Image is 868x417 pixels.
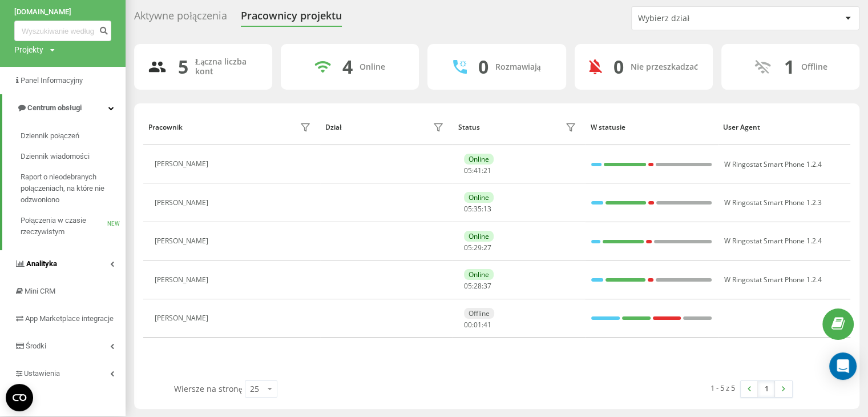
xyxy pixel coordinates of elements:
span: Raport o nieodebranych połączeniach, na które nie odzwoniono [21,171,120,206]
span: 21 [483,166,491,175]
span: Środki [26,342,46,350]
input: Wyszukiwanie według numeru [14,21,111,41]
span: W Ringostat Smart Phone 1.2.3 [724,198,822,207]
div: Pracownicy projektu [241,10,342,27]
div: User Agent [723,123,845,131]
div: Open Intercom Messenger [829,352,857,380]
div: : : [464,167,491,175]
span: 27 [483,243,491,252]
span: Centrum obsługi [27,103,82,112]
div: Online [464,192,494,203]
div: 1 [784,56,794,78]
div: : : [464,282,491,290]
span: 05 [464,281,472,291]
span: Panel Informacyjny [21,76,83,85]
div: 5 [178,56,188,78]
a: Raport o nieodebranych połączeniach, na które nie odzwoniono [21,167,126,210]
div: Wybierz dział [638,14,774,23]
div: Offline [464,308,494,319]
a: Centrum obsługi [2,94,126,122]
span: 28 [474,281,482,291]
span: 41 [483,320,491,330]
div: [PERSON_NAME] [155,199,211,207]
a: [DOMAIN_NAME] [14,6,111,18]
span: 13 [483,204,491,214]
span: 05 [464,166,472,175]
span: 37 [483,281,491,291]
span: 01 [474,320,482,330]
div: 0 [478,56,488,78]
span: App Marketplace integracje [25,314,114,323]
div: Pracownik [148,123,183,131]
div: Online [464,231,494,242]
div: 4 [342,56,353,78]
span: Mini CRM [25,287,55,295]
a: Połączenia w czasie rzeczywistymNEW [21,210,126,242]
span: 29 [474,243,482,252]
div: Online [464,154,494,165]
div: Status [458,123,479,131]
span: Dziennik wiadomości [21,151,90,162]
div: [PERSON_NAME] [155,160,211,168]
span: 35 [474,204,482,214]
span: Dziennik połączeń [21,130,79,142]
div: [PERSON_NAME] [155,276,211,284]
a: 1 [758,381,775,397]
span: 41 [474,166,482,175]
div: Nie przeszkadzać [631,62,698,72]
span: 05 [464,204,472,214]
div: Dział [325,123,341,131]
div: [PERSON_NAME] [155,237,211,245]
span: 05 [464,243,472,252]
span: Wiersze na stronę [174,383,242,394]
div: W statusie [591,123,712,131]
span: Połączenia w czasie rzeczywistym [21,215,107,238]
div: : : [464,205,491,213]
div: Offline [801,62,827,72]
div: Online [360,62,385,72]
span: Analityka [26,259,57,268]
div: 25 [250,383,259,395]
div: : : [464,244,491,252]
span: W Ringostat Smart Phone 1.2.4 [724,236,822,246]
div: [PERSON_NAME] [155,314,211,322]
div: Łączna liczba kont [195,57,259,77]
div: Online [464,269,494,280]
div: Projekty [14,44,43,55]
div: Aktywne połączenia [134,10,227,27]
div: : : [464,321,491,329]
a: Dziennik wiadomości [21,146,126,167]
div: Rozmawiają [495,62,541,72]
div: 0 [613,56,624,78]
span: W Ringostat Smart Phone 1.2.4 [724,159,822,169]
span: W Ringostat Smart Phone 1.2.4 [724,275,822,284]
button: Open CMP widget [6,384,33,411]
span: 00 [464,320,472,330]
div: 1 - 5 z 5 [710,382,735,394]
span: Ustawienia [24,369,60,378]
a: Dziennik połączeń [21,126,126,146]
